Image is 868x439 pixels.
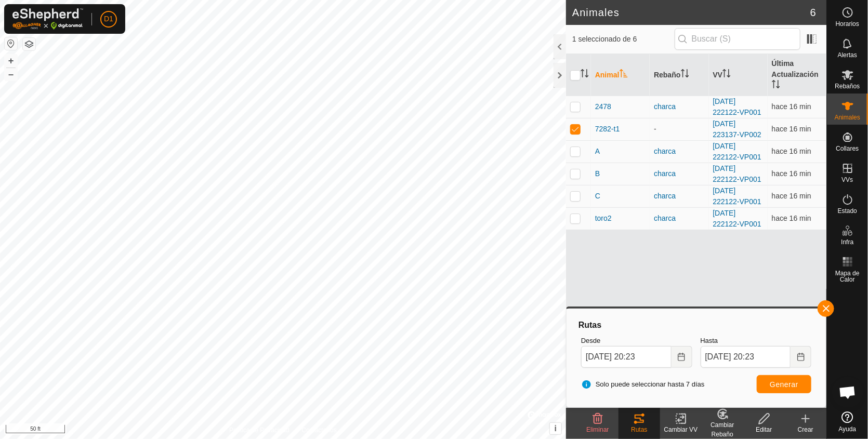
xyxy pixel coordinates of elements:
p-sorticon: Activar para ordenar [681,71,689,79]
p-sorticon: Activar para ordenar [581,71,589,79]
span: VVs [841,177,853,183]
span: Rebaños [835,83,860,89]
span: toro2 [595,213,612,224]
button: Choose Date [791,346,811,368]
input: Buscar (S) [675,28,800,50]
span: Generar [770,380,798,389]
a: [DATE] 222122-VP001 [713,97,761,116]
span: 7282-t1 [595,124,620,135]
span: 27 sept 2025, 20:07 [772,214,811,222]
span: 27 sept 2025, 20:07 [772,192,811,200]
button: + [5,55,17,67]
div: charca [654,146,704,157]
a: [DATE] 223137-VP002 [713,119,761,139]
th: Animal [591,54,650,96]
span: Infra [841,239,853,245]
h2: Animales [572,6,810,19]
span: 27 sept 2025, 20:07 [772,169,811,178]
div: charca [654,213,704,224]
button: Restablecer Mapa [5,37,17,50]
label: Hasta [701,336,812,346]
button: Generar [757,375,811,393]
div: Editar [743,425,785,434]
a: [DATE] 222122-VP001 [713,142,761,161]
span: Mapa de Calor [830,270,865,283]
span: Animales [835,114,860,121]
img: Logo Gallagher [12,8,83,30]
span: A [595,146,600,157]
th: VV [709,54,768,96]
a: Ayuda [827,407,868,436]
button: Choose Date [672,346,692,368]
div: Cambiar Rebaño [702,420,743,439]
span: 1 seleccionado de 6 [572,34,675,45]
p-sorticon: Activar para ordenar [772,82,780,90]
span: Horarios [836,21,859,27]
span: Ayuda [839,426,857,432]
span: Estado [838,208,857,214]
span: i [555,424,557,433]
a: Contáctenos [302,425,337,435]
button: – [5,68,17,81]
span: Eliminar [586,426,609,433]
div: charca [654,191,704,202]
div: - [654,124,704,135]
a: [DATE] 222122-VP001 [713,187,761,206]
span: 6 [810,5,816,20]
span: Collares [836,145,859,152]
a: [DATE] 222122-VP001 [713,209,761,228]
div: Cambiar VV [660,425,702,434]
a: [DATE] 222122-VP001 [713,164,761,183]
p-sorticon: Activar para ordenar [620,71,628,79]
span: D1 [104,14,113,24]
a: Política de Privacidad [229,425,289,435]
span: 27 sept 2025, 20:07 [772,125,811,133]
span: Alertas [838,52,857,58]
div: Rutas [577,319,816,331]
span: 27 sept 2025, 20:07 [772,147,811,155]
p-sorticon: Activar para ordenar [722,71,731,79]
div: Crear [785,425,826,434]
button: Capas del Mapa [23,38,35,50]
label: Desde [581,336,692,346]
span: Solo puede seleccionar hasta 7 días [581,379,705,390]
div: Chat abierto [832,377,863,408]
span: B [595,168,600,179]
span: 27 sept 2025, 20:07 [772,102,811,111]
th: Última Actualización [768,54,826,96]
th: Rebaño [650,54,708,96]
div: charca [654,101,704,112]
div: charca [654,168,704,179]
span: 2478 [595,101,611,112]
span: C [595,191,600,202]
button: i [550,423,561,434]
div: Rutas [619,425,660,434]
